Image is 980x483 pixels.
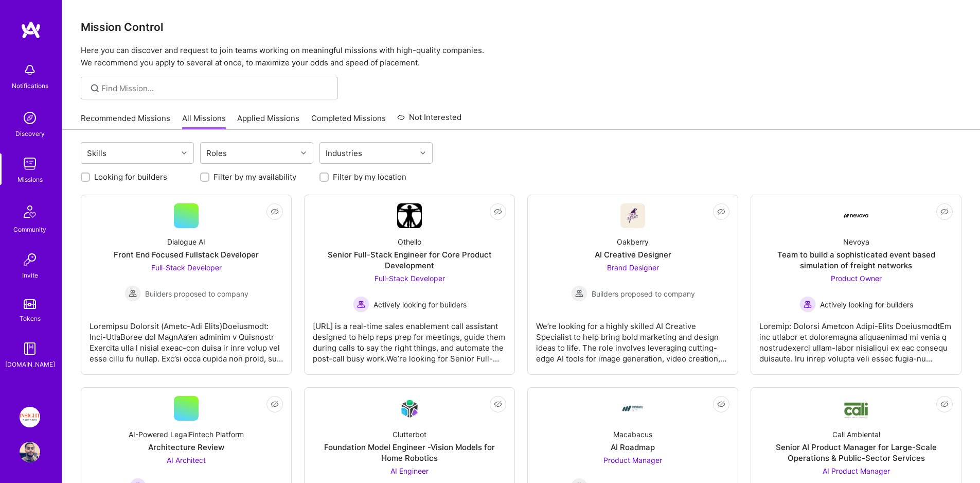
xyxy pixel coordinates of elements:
span: Builders proposed to company [592,288,695,299]
label: Filter by my location [333,171,406,182]
div: Nevoya [843,236,869,247]
a: Recommended Missions [81,113,170,130]
i: icon SearchGrey [89,82,101,94]
img: Company Logo [397,396,422,421]
i: icon Chevron [301,150,306,156]
img: Builders proposed to company [571,285,587,302]
i: icon EyeClosed [494,400,502,408]
div: Skills [84,146,109,161]
i: icon Chevron [182,150,187,156]
img: logo [21,21,41,39]
div: Oakberry [617,236,649,247]
div: We’re looking for a highly skilled AI Creative Specialist to help bring bold marketing and design... [536,313,729,364]
span: Brand Designer [607,263,659,272]
img: tokens [24,299,36,309]
div: Missions [17,174,43,185]
img: Company Logo [620,396,645,421]
img: Company Logo [844,398,868,419]
input: overall type: UNKNOWN_TYPE server type: NO_SERVER_DATA heuristic type: UNKNOWN_TYPE label: Skills... [110,148,111,159]
div: Loremipsu Dolorsit (Ametc-Adi Elits)Doeiusmodt: Inci-UtlaBoree dol MagnAa’en adminim v Quisnostr ... [90,313,283,364]
span: AI Engineer [390,467,429,475]
i: icon EyeClosed [940,400,949,408]
a: Dialogue AIFront End Focused Fullstack DeveloperFull-Stack Developer Builders proposed to company... [90,203,283,366]
div: Clutterbot [393,429,426,440]
i: icon EyeClosed [494,208,502,216]
span: Full-Stack Developer [151,263,222,272]
a: Company LogoNevoyaTeam to build a sophisticated event based simulation of freight networksProduct... [759,203,953,366]
i: icon EyeClosed [271,208,279,216]
span: Product Owner [831,274,882,283]
div: Architecture Review [148,442,224,453]
div: Cali Ambiental [832,429,880,440]
div: [DOMAIN_NAME] [5,359,55,370]
div: Notifications [12,80,48,91]
span: Product Manager [603,456,662,464]
img: Invite [20,249,40,270]
img: User Avatar [20,442,40,462]
div: Industries [323,146,365,161]
img: Actively looking for builders [799,296,816,313]
div: Macabacus [613,429,652,440]
div: Dialogue AI [167,236,205,247]
input: overall type: UNKNOWN_TYPE server type: NO_SERVER_DATA heuristic type: UNKNOWN_TYPE label: Indust... [366,148,367,159]
img: Community [17,199,42,224]
img: Actively looking for builders [353,296,369,313]
span: Full-Stack Developer [375,274,445,283]
a: Company LogoOthelloSenior Full-Stack Engineer for Core Product DevelopmentFull-Stack Developer Ac... [313,203,506,366]
span: Actively looking for builders [820,299,913,310]
div: Discovery [15,128,45,139]
div: Senior Full-Stack Engineer for Core Product Development [313,249,506,271]
div: Foundation Model Engineer -Vision Models for Home Robotics [313,442,506,463]
i: icon EyeClosed [717,400,725,408]
i: icon EyeClosed [940,208,949,216]
input: overall type: UNKNOWN_TYPE server type: NO_SERVER_DATA heuristic type: UNKNOWN_TYPE label: Find M... [101,83,330,94]
div: Othello [398,236,421,247]
div: Senior AI Product Manager for Large-Scale Operations & Public-Sector Services [759,442,953,463]
img: guide book [20,338,40,359]
div: Team to build a sophisticated event based simulation of freight networks [759,249,953,271]
img: Insight Partners: Data & AI - Sourcing [20,407,40,427]
div: Front End Focused Fullstack Developer [114,249,259,260]
label: Filter by my availability [213,171,296,182]
img: bell [20,60,40,80]
i: icon EyeClosed [717,208,725,216]
div: AI-Powered LegalFintech Platform [129,429,244,440]
div: Tokens [20,313,41,324]
div: Roles [204,146,229,161]
div: [URL] is a real-time sales enablement call assistant designed to help reps prep for meetings, gui... [313,313,506,364]
div: AI Creative Designer [595,249,671,260]
img: Builders proposed to company [124,285,141,302]
span: AI Architect [167,456,206,464]
a: Insight Partners: Data & AI - Sourcing [17,407,43,427]
a: Not Interested [397,111,461,130]
span: Actively looking for builders [373,299,467,310]
div: Community [13,224,46,235]
a: All Missions [182,113,226,130]
div: AI Roadmap [611,442,655,453]
a: Company LogoOakberryAI Creative DesignerBrand Designer Builders proposed to companyBuilders propo... [536,203,729,366]
div: Loremip: Dolorsi Ametcon Adipi-Elits DoeiusmodtEm inc utlabor et doloremagna aliquaenimad mi veni... [759,313,953,364]
p: Here you can discover and request to join teams working on meaningful missions with high-quality ... [81,44,961,69]
img: Company Logo [620,203,645,228]
input: overall type: UNKNOWN_TYPE server type: NO_SERVER_DATA heuristic type: UNKNOWN_TYPE label: Roles ... [230,148,231,159]
div: Invite [22,270,38,281]
a: User Avatar [17,442,43,462]
a: Applied Missions [237,113,299,130]
i: icon EyeClosed [271,400,279,408]
i: icon Chevron [420,150,425,156]
img: discovery [20,108,40,128]
label: Looking for builders [94,171,167,182]
img: Company Logo [397,203,422,228]
a: Completed Missions [311,113,386,130]
img: teamwork [20,153,40,174]
span: Builders proposed to company [145,288,248,299]
img: Company Logo [844,214,868,218]
span: AI Product Manager [823,467,890,475]
h3: Mission Control [81,21,961,33]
